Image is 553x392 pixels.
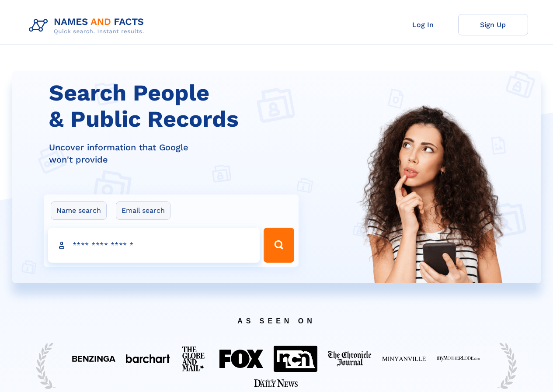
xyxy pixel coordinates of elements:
img: Logo Names and Facts [25,14,151,38]
img: Featured on Benzinga [72,356,115,362]
img: Featured on Starkville Daily News [254,379,298,387]
img: Search People and Public records [351,103,513,327]
a: Log In [388,14,458,35]
button: Search Button [264,228,294,263]
span: AS SEEN ON [28,306,526,336]
a: Sign Up [458,14,528,35]
img: Featured on NCN [274,346,317,371]
label: Email search [116,201,170,220]
input: search input [48,228,260,263]
img: Featured on BarChart [126,354,170,363]
img: Featured on The Globe And Mail [180,344,209,373]
img: Featured on Minyanville [382,356,426,362]
img: Featured on The Chronicle Journal [328,351,372,367]
h1: Search People & Public Records [49,80,304,132]
img: Featured on My Mother Lode [436,356,480,362]
img: Featured on FOX 40 [219,350,263,368]
div: Uncover information that Google won't provide [49,141,304,166]
label: Name search [51,201,107,220]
